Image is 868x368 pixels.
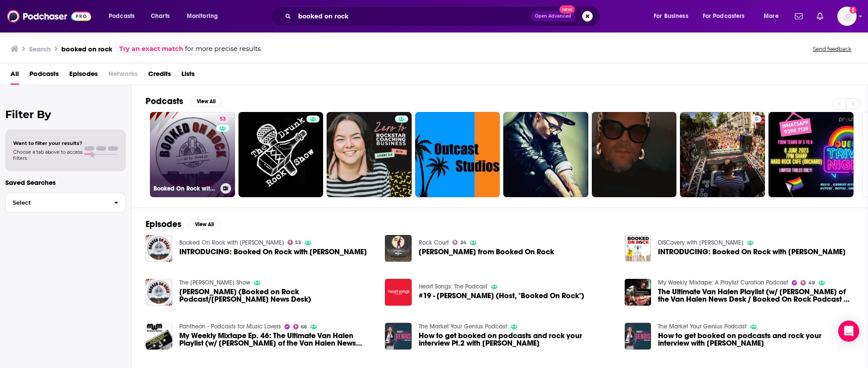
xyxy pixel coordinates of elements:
[419,292,584,299] span: #19 - [PERSON_NAME] (Host, "Booked On Rock")
[295,9,531,23] input: Search podcasts, credits, & more...
[559,5,575,14] span: New
[146,279,172,306] a: Eric Senich (Booked on Rock Podcast/Van Halen News Desk)
[625,235,651,262] img: INTRODUCING: Booked On Rock with Eric Senich
[216,115,229,123] a: 53
[531,11,575,22] button: Open AdvancedNew
[758,9,790,23] button: open menu
[187,10,218,22] span: Monitoring
[5,178,126,187] p: Saved Searches
[460,241,466,245] span: 24
[146,96,183,107] h2: Podcasts
[808,281,815,285] span: 49
[5,108,126,121] h2: Filter By
[146,219,181,230] h2: Episodes
[13,140,82,146] span: Want to filter your results?
[419,323,507,330] a: The Market Your Genius Podcast
[658,332,854,347] span: How to get booked on podcasts and rock your interview with [PERSON_NAME]
[764,10,779,22] span: More
[703,10,745,22] span: For Podcasters
[179,288,375,303] a: Eric Senich (Booked on Rock Podcast/Van Halen News Desk)
[837,7,857,26] button: Show profile menu
[419,332,614,347] span: How to get booked on podcasts and rock your interview Pt.2 with [PERSON_NAME]
[179,323,281,330] a: Pantheon - Podcasts for Music Lovers
[146,96,222,107] a: PodcastsView All
[29,45,51,53] h3: Search
[301,325,307,329] span: 66
[697,9,758,23] button: open menu
[295,241,301,245] span: 53
[751,115,761,123] a: 5
[419,283,487,290] a: Heart Songs: The Podcast
[385,323,412,350] img: How to get booked on podcasts and rock your interview Pt.2 with Christine McAlister
[179,248,367,256] span: INTRODUCING: Booked On Rock with [PERSON_NAME]
[419,248,554,256] span: [PERSON_NAME] from Booked On Rock
[146,235,172,262] img: INTRODUCING: Booked On Rock with Eric Senich
[69,67,98,85] a: Episodes
[810,45,854,53] button: Send feedback
[680,112,765,197] a: 5
[150,112,235,197] a: 53Booked On Rock with [PERSON_NAME]
[181,67,195,85] a: Lists
[625,279,651,306] img: The Ultimate Van Halen Playlist (w/ Eric Senich of the Van Halen News Desk / Booked On Rock Podca...
[837,7,857,26] span: Logged in as SusanHershberg
[658,248,846,256] a: INTRODUCING: Booked On Rock with Eric Senich
[755,115,758,124] span: 5
[179,248,367,256] a: INTRODUCING: Booked On Rock with Eric Senich
[419,332,614,347] a: How to get booked on podcasts and rock your interview Pt.2 with Christine McAlister
[13,149,82,161] span: Choose a tab above to access filters.
[5,193,126,213] button: Select
[220,115,226,124] span: 53
[179,332,375,347] a: My Weekly Mixtape Ep. 46: The Ultimate Van Halen Playlist (w/ Eric Senich of the Van Halen News D...
[385,279,412,306] img: #19 - Eric Senich (Host, "Booked On Rock")
[625,323,651,350] img: How to get booked on podcasts and rock your interview with Alex Sanfilippo
[181,9,229,23] button: open menu
[146,323,172,350] a: My Weekly Mixtape Ep. 46: The Ultimate Van Halen Playlist (w/ Eric Senich of the Van Halen News D...
[190,96,222,107] button: View All
[146,219,220,230] a: EpisodesView All
[6,200,107,206] span: Select
[7,8,91,25] img: Podchaser - Follow, Share and Rate Podcasts
[179,332,375,347] span: My Weekly Mixtape Ep. 46: The Ultimate Van Halen Playlist (w/ [PERSON_NAME] of the Van Halen News...
[385,235,412,262] a: Eric Senich from Booked On Rock
[148,67,171,85] a: Credits
[151,10,170,22] span: Charts
[813,9,827,24] a: Show notifications dropdown
[791,9,806,24] a: Show notifications dropdown
[850,7,857,14] svg: Add a profile image
[647,9,699,23] button: open menu
[658,279,788,286] a: My Weekly Mixtape: A Playlist Curation Podcast
[419,239,449,246] a: Rock Court
[179,239,284,246] a: Booked On Rock with Eric Senich
[108,67,138,85] span: Networks
[452,240,466,245] a: 24
[658,332,854,347] a: How to get booked on podcasts and rock your interview with Alex Sanfilippo
[185,44,261,54] span: for more precise results
[145,9,175,23] a: Charts
[658,288,854,303] a: The Ultimate Van Halen Playlist (w/ Eric Senich of the Van Halen News Desk / Booked On Rock Podca...
[658,323,747,330] a: The Market Your Genius Podcast
[419,248,554,256] a: Eric Senich from Booked On Rock
[837,7,857,26] img: User Profile
[153,185,217,192] h3: Booked On Rock with [PERSON_NAME]
[29,67,59,85] a: Podcasts
[61,45,112,53] h3: booked on rock
[11,67,19,85] a: All
[103,9,146,23] button: open menu
[658,288,854,303] span: The Ultimate Van Halen Playlist (w/ [PERSON_NAME] of the Van Halen News Desk / Booked On Rock Pod...
[293,324,307,329] a: 66
[119,44,183,54] a: Try an exact match
[654,10,688,22] span: For Business
[279,6,608,26] div: Search podcasts, credits, & more...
